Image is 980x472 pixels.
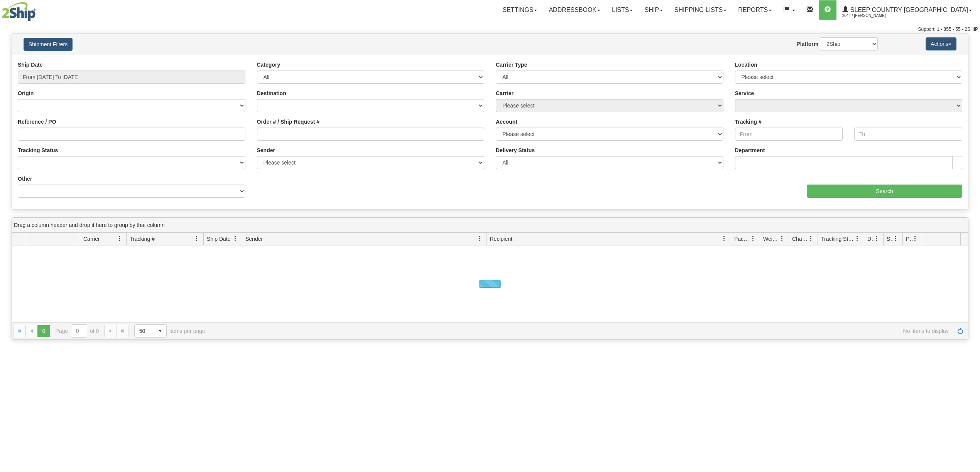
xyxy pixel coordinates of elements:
span: Page 0 [37,325,50,337]
span: Weight [763,235,779,243]
label: Tracking Status [18,146,58,154]
div: Support: 1 - 855 - 55 - 2SHIP [2,26,978,33]
a: Recipient filter column settings [718,232,731,245]
label: Reference / PO [18,118,56,126]
label: Origin [18,89,34,97]
span: 2044 / [PERSON_NAME] [842,12,900,20]
a: Reports [732,0,777,20]
a: Tracking Status filter column settings [851,232,864,245]
span: Packages [734,235,750,243]
a: Settings [497,0,543,20]
span: Page sizes drop down [134,324,167,338]
label: Tracking # [735,118,762,126]
a: Shipment Issues filter column settings [889,232,902,245]
label: Destination [257,89,286,97]
label: Order # / Ship Request # [257,118,320,126]
label: Ship Date [18,61,43,69]
label: Platform [796,40,818,48]
a: Pickup Status filter column settings [909,232,922,245]
input: Search [807,185,962,198]
a: Sender filter column settings [473,232,487,245]
a: Refresh [954,325,966,337]
label: Account [496,118,517,126]
a: Addressbook [543,0,606,20]
label: Other [18,175,32,183]
span: Delivery Status [867,235,874,243]
a: Tracking # filter column settings [190,232,203,245]
label: Location [735,61,757,69]
span: Pickup Status [906,235,912,243]
input: To [854,128,962,141]
span: Tracking # [130,235,155,243]
a: Sleep Country [GEOGRAPHIC_DATA] 2044 / [PERSON_NAME] [836,0,978,20]
span: Shipment Issues [887,235,893,243]
a: Shipping lists [669,0,732,20]
label: Carrier [496,89,514,97]
a: Ship [639,0,668,20]
a: Delivery Status filter column settings [870,232,883,245]
span: Sender [245,235,263,243]
span: Carrier [83,235,100,243]
span: Tracking Status [821,235,855,243]
span: No items to display [216,328,949,334]
div: grid grouping header [12,218,968,233]
a: Ship Date filter column settings [229,232,242,245]
label: Service [735,89,754,97]
a: Weight filter column settings [776,232,789,245]
span: Sleep Country [GEOGRAPHIC_DATA] [848,7,968,13]
span: items per page [134,324,205,338]
span: Ship Date [207,235,230,243]
span: 50 [139,327,149,335]
label: Category [257,61,280,69]
label: Department [735,146,765,154]
span: select [154,325,166,337]
img: logo2044.jpg [2,2,36,21]
label: Carrier Type [496,61,527,69]
span: Recipient [490,235,512,243]
a: Carrier filter column settings [113,232,126,245]
input: From [735,128,843,141]
a: Packages filter column settings [747,232,760,245]
a: Lists [606,0,639,20]
a: Charge filter column settings [804,232,818,245]
label: Delivery Status [496,146,535,154]
label: Sender [257,146,275,154]
span: Charge [792,235,808,243]
iframe: chat widget [962,197,979,275]
span: Page of 0 [56,324,99,338]
button: Actions [926,37,956,50]
button: Shipment Filters [24,38,73,51]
